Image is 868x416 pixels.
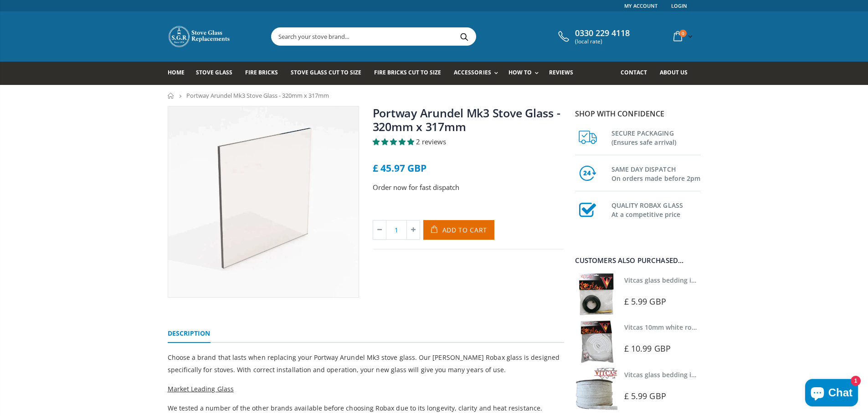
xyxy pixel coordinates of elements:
span: 2 reviews [416,137,446,146]
img: Vitcas stove glass bedding in tape [575,273,617,316]
inbox-online-store-chat: Shopify online store chat [802,379,861,409]
span: About us [660,68,688,76]
span: We tested a number of the other brands available before choosing Robax due to its longevity, clar... [168,404,542,412]
span: Stove Glass [196,68,232,76]
a: Stove Glass [196,62,239,85]
span: £ 45.97 GBP [373,162,426,174]
span: How To [508,68,532,76]
h3: QUALITY ROBAX GLASS At a competitive price [611,199,701,219]
a: Fire Bricks Cut To Size [374,62,448,85]
a: Home [168,62,191,85]
a: Stove Glass Cut To Size [291,62,368,85]
span: Home [168,68,185,76]
a: Contact [621,62,654,85]
span: Market Leading Glass [168,384,234,393]
a: Vitcas 10mm white rope kit - includes rope seal and glue! [624,323,803,332]
img: Vitcas white rope, glue and gloves kit 10mm [575,320,617,363]
span: Contact [621,68,647,76]
span: Choose a brand that lasts when replacing your Portway Arundel Mk3 stove glass. Our [PERSON_NAME] ... [168,353,560,374]
a: Fire Bricks [245,62,285,85]
a: Accessories [454,62,502,85]
span: Add to Cart [442,226,488,234]
span: Fire Bricks [245,68,278,76]
span: 0330 229 4118 [575,28,630,38]
span: £ 5.99 GBP [624,390,666,401]
span: 0 [679,30,687,37]
a: About us [660,62,694,85]
h3: SECURE PACKAGING (Ensures safe arrival) [611,127,701,147]
a: Portway Arundel Mk3 Stove Glass - 320mm x 317mm [373,105,560,134]
span: £ 10.99 GBP [624,343,671,354]
a: 0330 229 4118 (local rate) [556,28,630,45]
p: Order now for fast dispatch [373,182,564,193]
p: Shop with confidence [575,108,701,119]
span: Reviews [549,68,573,76]
span: Accessories [454,68,491,76]
span: Stove Glass Cut To Size [291,68,361,76]
span: £ 5.99 GBP [624,296,666,307]
button: Search [454,28,475,45]
a: How To [508,62,543,85]
button: Add to Cart [423,220,495,240]
a: Home [168,93,175,99]
span: Portway Arundel Mk3 Stove Glass - 320mm x 317mm [186,91,329,100]
img: Stove Glass Replacement [168,25,231,48]
span: Fire Bricks Cut To Size [374,68,441,76]
a: Reviews [549,62,580,85]
span: (local rate) [575,38,630,45]
div: Customers also purchased... [575,257,701,264]
img: Vitcas stove glass bedding in tape [575,368,617,410]
img: squarestoveglass_7f72c632-91ea-4150-a9ff-d5a4e29ed8e3_800x_crop_center.webp [168,106,359,297]
a: Description [168,325,211,343]
a: Vitcas glass bedding in tape - 2mm x 10mm x 2 meters [624,276,794,284]
span: 5.00 stars [373,137,416,146]
input: Search your stove brand... [272,28,578,45]
a: Vitcas glass bedding in tape - 2mm x 15mm x 2 meters (White) [624,370,818,379]
a: 0 [670,27,694,45]
h3: SAME DAY DISPATCH On orders made before 2pm [611,163,701,183]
